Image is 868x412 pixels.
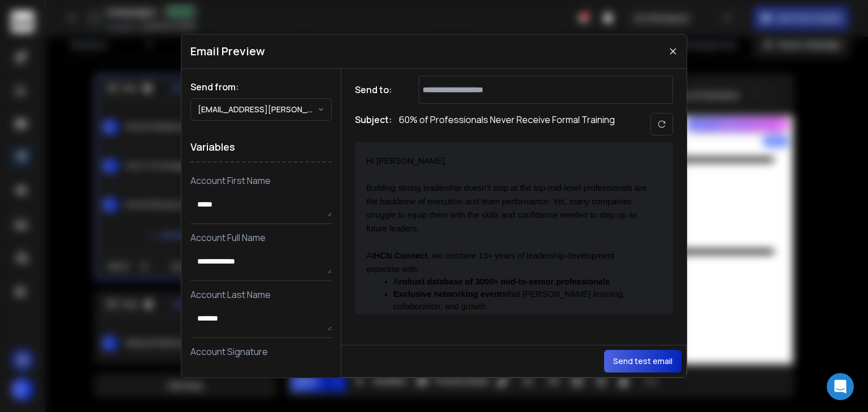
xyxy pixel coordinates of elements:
span: Exclusive networking events [393,290,506,299]
p: Account Full Name [190,231,332,244]
span: At [366,251,374,260]
p: 60% of Professionals Never Receive Formal Training [399,113,615,135]
button: Send test email [604,350,682,372]
h1: Send from: [190,80,332,94]
span: HCN Connect [374,251,427,260]
p: Account First Name [190,174,332,187]
h1: Send to: [355,83,400,97]
span: that [PERSON_NAME] learning, collaboration, and growth [393,290,627,311]
span: Building strong leadership doesn’t stop at the top-mid-level professionals are the backbone of ex... [366,183,649,233]
h1: Subject: [355,113,392,135]
div: Open Intercom Messenger [827,373,854,400]
h1: Variables [190,132,332,163]
p: Account Signature [190,345,332,358]
span: robust database of 3000+ mid-to-senior professionals [399,277,610,286]
p: [EMAIL_ADDRESS][PERSON_NAME][DOMAIN_NAME] [198,104,318,115]
span: A [393,277,399,286]
span: , we combine 13+ years of leadership development expertise with: [366,251,617,274]
p: Account Last Name [190,288,332,301]
span: Hi [PERSON_NAME], [366,156,447,165]
h1: Email Preview [190,43,265,59]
